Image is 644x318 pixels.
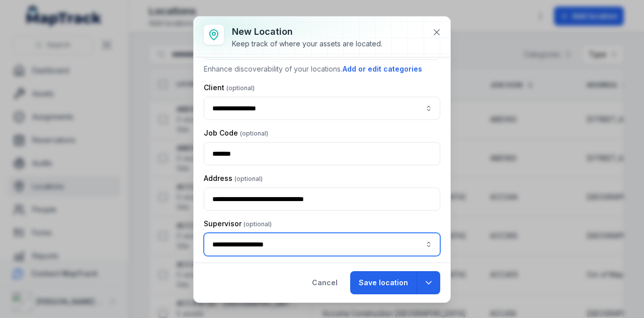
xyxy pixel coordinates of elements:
[204,219,272,229] label: Supervisor
[204,173,263,183] label: Address
[350,271,417,294] button: Save location
[204,97,440,120] input: location-add:cf[ce80e3d2-c973-45d5-97be-d8d6c6f36536]-label
[342,63,423,75] button: Add or edit categories
[204,83,255,93] label: Client
[204,63,440,75] p: Enhance discoverability of your locations.
[232,39,382,49] div: Keep track of where your assets are located.
[303,271,346,294] button: Cancel
[232,25,382,39] h3: New location
[204,128,268,138] label: Job Code
[204,233,440,256] input: location-add:cf[81d0394a-6ef5-43eb-8e94-9a203df26854]-label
